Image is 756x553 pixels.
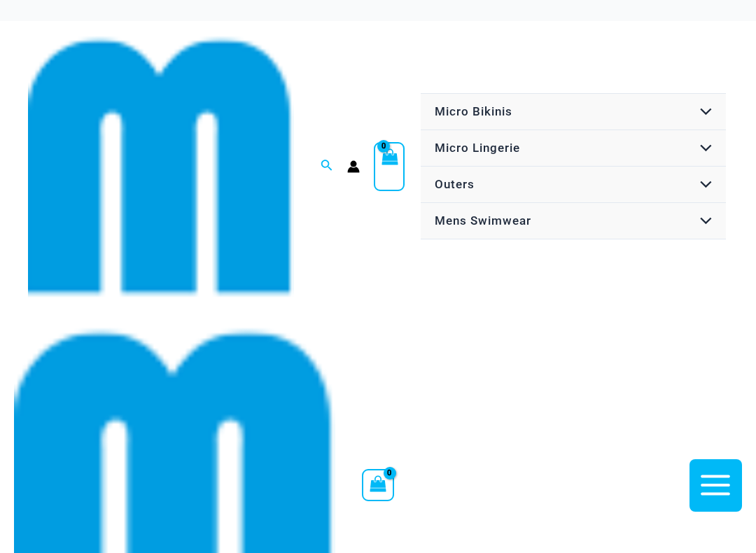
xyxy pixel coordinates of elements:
[435,141,520,155] span: Micro Lingerie
[362,469,394,501] a: View Shopping Cart, empty
[435,104,512,118] span: Micro Bikinis
[28,34,294,300] img: cropped mm emblem
[421,130,726,167] a: Micro LingerieMenu ToggleMenu Toggle
[321,157,333,175] a: Search icon link
[421,167,726,203] a: OutersMenu ToggleMenu Toggle
[419,91,728,241] nav: Site Navigation
[421,94,726,130] a: Micro BikinisMenu ToggleMenu Toggle
[435,213,531,227] span: Mens Swimwear
[374,142,405,191] a: View Shopping Cart, empty
[421,203,726,239] a: Mens SwimwearMenu ToggleMenu Toggle
[347,160,360,173] a: Account icon link
[435,177,475,191] span: Outers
